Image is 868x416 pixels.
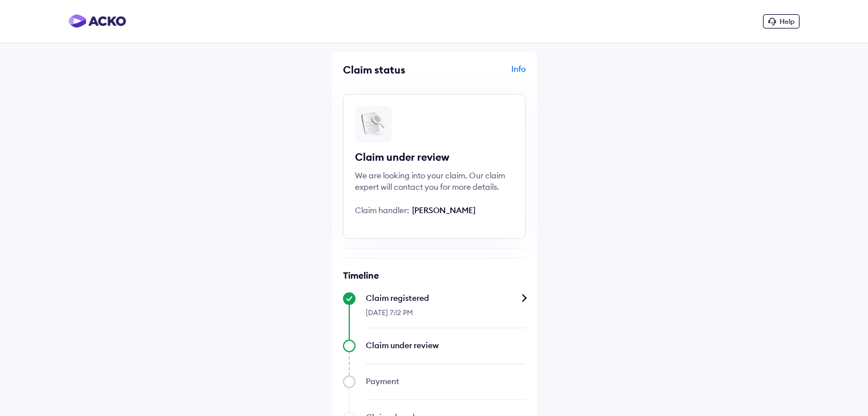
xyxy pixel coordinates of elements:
[366,304,526,328] div: [DATE] 7:12 PM
[68,14,126,28] img: horizontal-gradient.png
[412,205,475,215] span: [PERSON_NAME]
[343,270,526,281] h6: Timeline
[343,63,431,76] div: Claim status
[366,340,526,351] div: Claim under review
[780,17,794,26] span: Help
[366,292,526,304] div: Claim registered
[355,150,514,164] div: Claim under review
[437,63,526,85] div: Info
[355,170,514,193] div: We are looking into your claim. Our claim expert will contact you for more details.
[366,376,526,387] div: Payment
[355,205,409,215] span: Claim handler:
